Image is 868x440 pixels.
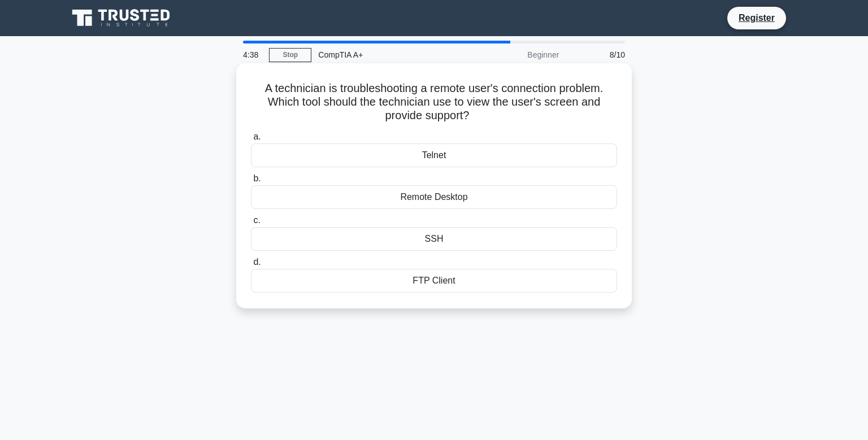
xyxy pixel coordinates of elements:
span: c. [253,215,260,225]
div: FTP Client [251,269,617,293]
div: CompTIA A+ [311,43,467,66]
div: Telnet [251,143,617,167]
a: Register [732,11,782,25]
div: Beginner [467,43,566,66]
div: Remote Desktop [251,185,617,209]
div: 4:38 [236,43,269,66]
div: SSH [251,227,617,251]
span: d. [253,257,261,267]
h5: A technician is troubleshooting a remote user's connection problem. Which tool should the technic... [250,81,618,123]
span: b. [253,173,261,183]
div: 8/10 [566,43,632,66]
a: Stop [269,48,311,62]
span: a. [253,132,261,141]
